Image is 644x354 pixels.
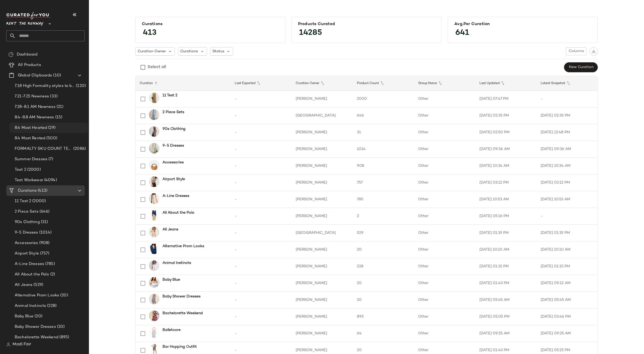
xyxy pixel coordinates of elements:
[353,191,414,208] td: 785
[136,76,231,91] th: Curation
[536,225,598,241] td: [DATE] 01:19 PM
[536,292,598,308] td: [DATE] 05:45 AM
[212,49,224,54] span: Status
[450,24,474,42] span: 641
[46,303,57,309] span: (228)
[33,313,42,319] span: (20)
[292,275,353,292] td: [PERSON_NAME]
[414,292,475,308] td: Other
[40,219,48,225] span: (31)
[45,135,57,141] span: (500)
[536,91,598,107] td: -
[231,174,292,191] td: -
[475,225,536,241] td: [DATE] 01:19 PM
[163,109,184,115] b: 2 Piece Sets
[292,174,353,191] td: [PERSON_NAME]
[292,225,353,241] td: [GEOGRAPHIC_DATA]
[536,124,598,141] td: [DATE] 12:48 PM
[163,193,189,199] b: A-Line Dresses
[536,325,598,342] td: [DATE] 09:25 AM
[292,191,353,208] td: [PERSON_NAME]
[58,334,69,340] span: (895)
[163,93,177,98] b: 11 Test 2
[72,146,86,152] span: (2086)
[414,91,475,107] td: Other
[414,174,475,191] td: Other
[163,126,186,132] b: 90s Clothing
[475,191,536,208] td: [DATE] 10:53 AM
[475,141,536,158] td: [DATE] 09:36 AM
[15,93,49,99] span: 7.21-7.25 Newness
[536,308,598,325] td: [DATE] 03:46 PM
[566,47,586,55] button: Columns
[15,240,38,246] span: Accessories
[475,76,536,91] th: Last Updated
[180,49,198,54] span: Curations
[163,176,185,182] b: Airport Style
[414,275,475,292] td: Other
[414,107,475,124] td: Other
[475,275,536,292] td: [DATE] 01:43 PM
[414,158,475,174] td: Other
[49,93,58,99] span: (33)
[59,292,68,298] span: (20)
[18,73,52,79] span: Global Clipboards
[353,158,414,174] td: 908
[231,308,292,325] td: -
[15,261,44,267] span: A-Line Dresses
[15,324,56,330] span: Baby Shower Dresses
[231,258,292,275] td: -
[15,156,47,162] span: Summer Dresses
[15,272,49,278] span: All About the Polo
[592,49,596,53] img: svg%3e
[353,208,414,225] td: 2
[414,241,475,258] td: Other
[38,209,50,215] span: (646)
[414,124,475,141] td: Other
[454,22,591,27] div: Avg.per Curation
[18,188,37,194] span: Curations
[298,22,435,27] div: Products Curated
[294,24,327,42] span: 14285
[15,313,33,319] span: Baby Blue
[292,158,353,174] td: [PERSON_NAME]
[163,344,197,350] b: Bar Hopping Outfit
[414,208,475,225] td: Other
[8,52,14,57] img: svg%3e
[414,258,475,275] td: Other
[54,114,63,120] span: (15)
[138,49,166,54] span: Curation Owner
[353,124,414,141] td: 31
[38,230,52,236] span: (1014)
[15,83,75,89] span: 7.18 High Formality styles to boost
[353,308,414,325] td: 895
[475,91,536,107] td: [DATE] 07:47 PM
[15,334,58,340] span: Bachelorette Weekend
[414,308,475,325] td: Other
[163,294,200,299] b: Baby Shower Dresses
[15,167,26,173] span: Test 2
[15,209,38,215] span: 2 Piece Sets
[26,167,41,173] span: (2000)
[475,208,536,225] td: [DATE] 05:16 PM
[475,241,536,258] td: [DATE] 10:10 AM
[17,52,37,58] span: Dashboard
[163,244,204,249] b: Alternative Prom Looks
[414,225,475,241] td: Other
[163,210,194,215] b: All About the Polo
[32,282,43,288] span: (529)
[568,49,584,53] span: Columns
[148,64,166,70] div: Select all
[536,141,598,158] td: [DATE] 09:36 AM
[163,260,191,266] b: Animal Instincts
[475,308,536,325] td: [DATE] 05:05 PM
[163,311,203,316] b: Bachelorette Weekend
[353,91,414,107] td: 2000
[6,18,43,27] span: Rent the Runway
[138,24,162,42] span: 413
[15,177,43,183] span: Test Workwear
[292,91,353,107] td: [PERSON_NAME]
[292,141,353,158] td: [PERSON_NAME]
[15,282,32,288] span: All Jeans
[231,91,292,107] td: -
